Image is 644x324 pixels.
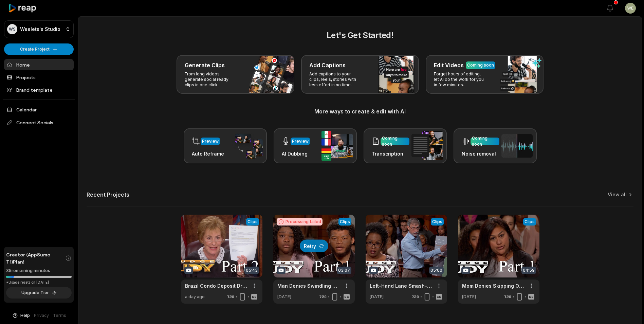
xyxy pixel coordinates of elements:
[185,61,225,69] h3: Generate Clips
[300,240,328,252] button: Retry
[4,72,74,83] a: Projects
[6,267,72,274] div: 35 remaining minutes
[292,138,309,144] div: Preview
[7,24,17,34] div: WS
[372,150,409,157] h3: Transcription
[6,287,72,299] button: Upgrade Tier
[382,135,408,147] div: Coming soon
[87,191,129,198] h2: Recent Projects
[20,312,30,319] span: Help
[4,104,74,115] a: Calendar
[309,61,346,69] h3: Add Captions
[4,59,74,70] a: Home
[501,134,533,158] img: noise_removal.png
[321,131,353,161] img: ai_dubbing.png
[462,282,525,289] a: Mom Denies Skipping Out on Rent! | Part 1
[53,312,66,319] a: Terms
[370,282,432,289] a: Left-Hand Lane Smash-Up!
[185,71,237,88] p: From long videos generate social ready clips in one click.
[87,29,633,41] h2: Let's Get Started!
[6,280,72,285] div: *Usage resets on [DATE]
[434,71,486,88] p: Forget hours of editing, let AI do the work for you in few minutes.
[467,62,494,68] div: Coming soon
[4,116,74,129] span: Connect Socials
[185,282,247,289] a: Brazil Condo Deposit Drama | Part 2
[608,191,627,198] a: View all
[12,312,30,319] button: Help
[34,312,49,319] a: Privacy
[4,43,74,55] button: Create Project
[20,26,60,32] p: Weelets's Studio
[4,84,74,95] a: Brand template
[472,135,498,147] div: Coming soon
[277,282,340,289] div: Man Denies Swindling Sister | Part 1
[462,150,499,157] h3: Noise removal
[434,61,464,69] h3: Edit Videos
[202,138,219,144] div: Preview
[309,71,362,88] p: Add captions to your clips, reels, stories with less effort in no time.
[87,107,633,115] h3: More ways to create & edit with AI
[6,251,65,265] span: Creator (AppSumo T1) Plan!
[232,133,263,159] img: auto_reframe.png
[192,150,224,157] h3: Auto Reframe
[282,150,310,157] h3: AI Dubbing
[411,131,443,160] img: transcription.png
